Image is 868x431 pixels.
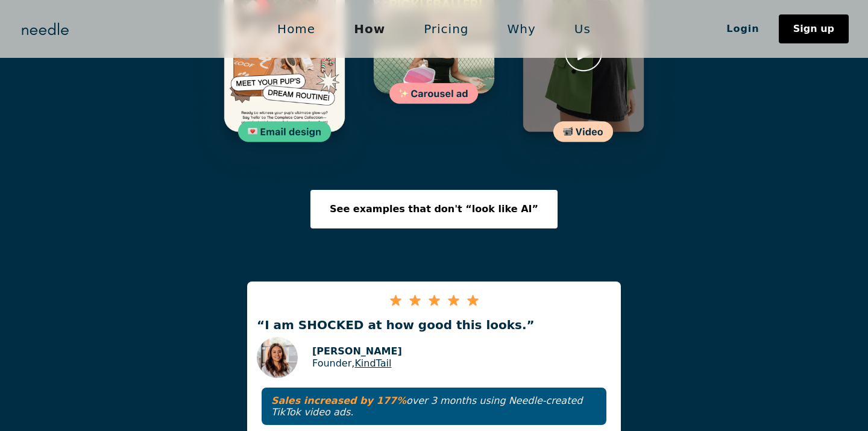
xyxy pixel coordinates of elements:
p: [PERSON_NAME] [312,345,402,357]
div: See examples that don't “look like AI” [330,204,538,214]
a: Pricing [404,16,488,42]
a: Why [488,16,555,42]
a: Home [258,16,335,42]
a: Login [707,19,779,39]
a: Sign up [779,14,849,43]
strong: Sales increased by 177% [271,395,406,406]
p: over 3 months using Needle-created TikTok video ads. [271,395,597,418]
a: KindTail [354,357,391,369]
a: How [335,16,404,42]
a: See examples that don't “look like AI” [310,190,558,228]
a: Us [555,16,610,42]
div: Sign up [793,24,834,34]
p: “I am SHOCKED at how good this looks.” [247,318,621,332]
p: Founder, [312,357,402,369]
